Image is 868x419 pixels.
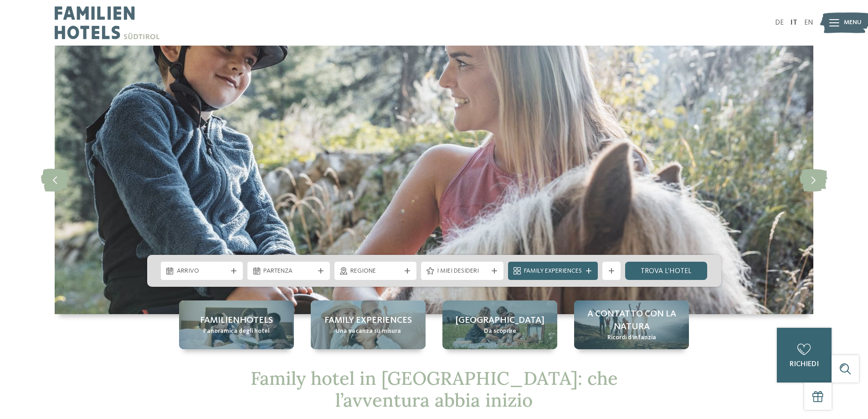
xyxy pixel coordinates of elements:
span: Regione [350,267,401,276]
a: Family hotel in Trentino Alto Adige: la vacanza ideale per grandi e piccini Familienhotels Panora... [179,300,294,349]
span: Family hotel in [GEOGRAPHIC_DATA]: che l’avventura abbia inizio [251,367,618,412]
span: Da scoprire [484,327,516,336]
a: Family hotel in Trentino Alto Adige: la vacanza ideale per grandi e piccini Family experiences Un... [311,300,426,349]
span: A contatto con la natura [583,308,680,333]
span: richiedi [790,361,819,368]
a: trova l’hotel [625,262,708,280]
span: Partenza [263,267,314,276]
span: Una vacanza su misura [335,327,401,336]
span: Family experiences [324,314,412,327]
span: [GEOGRAPHIC_DATA] [456,314,544,327]
span: Menu [844,18,862,27]
span: I miei desideri [437,267,488,276]
a: IT [791,19,797,26]
img: Family hotel in Trentino Alto Adige: la vacanza ideale per grandi e piccini [55,46,813,314]
span: Ricordi d’infanzia [607,333,656,342]
span: Family Experiences [524,267,582,276]
a: Family hotel in Trentino Alto Adige: la vacanza ideale per grandi e piccini A contatto con la nat... [574,300,689,349]
a: EN [804,19,813,26]
span: Arrivo [177,267,227,276]
a: richiedi [777,328,832,383]
a: DE [775,19,784,26]
span: Panoramica degli hotel [203,327,270,336]
span: Familienhotels [200,314,273,327]
a: Family hotel in Trentino Alto Adige: la vacanza ideale per grandi e piccini [GEOGRAPHIC_DATA] Da ... [442,300,557,349]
